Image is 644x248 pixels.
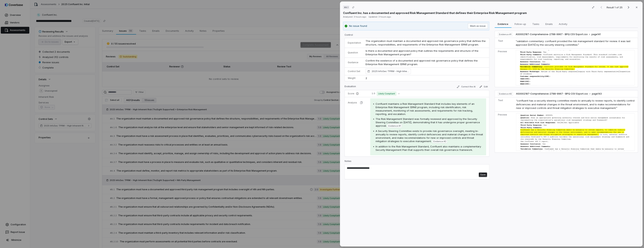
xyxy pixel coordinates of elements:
[388,124,401,127] span: Evidence # 1
[348,101,357,104] p: Analysis
[369,15,391,18] span: Updated: 3 hours ago
[376,117,480,127] span: The Risk Management Standard was formally reviewed and approved by the Security Steering Committe...
[495,112,514,152] td: Preview
[557,22,569,26] span: Activity
[625,5,632,10] button: Next result
[479,173,487,177] button: Save
[376,129,483,143] span: A Security Steering Committee exists to provide risk governance oversight, meeting bi-annually to...
[365,59,486,66] p: Confirm the existence of a documented and approved risk governance policy that defines the Enterp...
[495,97,514,112] td: Text
[349,24,367,28] p: No issue found
[348,51,361,54] p: Question
[370,91,401,96] button: 1.0Likely Compliant
[365,39,486,46] span: The organization must maintain a documented and approved risk governance policy that defines the ...
[365,77,367,80] span: 2
[348,61,361,64] p: Guidance
[516,92,588,95] span: AS0002187-Comprehensive-2788-9967 - BPQ CSV Export.csv
[516,99,635,109] span: “confluent has a security steering committee meets bi-annually to review reports, to identify con...
[377,91,396,96] span: Likely Compliant
[591,33,601,36] span: page 141
[348,41,361,44] p: Expectation
[343,15,366,18] span: Analyzed: 3 hours ago
[376,102,474,116] span: Confluent maintains a Risk Management Standard that includes key elements of an Enterprise Risk M...
[348,92,366,95] p: Score
[592,92,602,95] span: page 143
[496,22,510,26] span: Evidence
[468,23,488,29] button: Mark as issue
[531,22,541,26] span: Tasks
[348,77,361,80] p: Weight
[343,11,527,15] p: Confluent Inc. has a documented and approved Risk Management Standard that defines their Enterpri...
[348,70,361,73] p: Control Set
[499,92,512,95] span: Evidence # 2
[495,38,514,48] td: Text
[607,5,623,9] p: Result 1 of 25
[516,40,630,46] span: “validation commentary: confluent provided the risk management standard for review. it was last a...
[350,4,357,11] button: Copy link
[544,22,554,26] span: Emails
[345,160,489,164] p: Notes
[516,33,588,36] span: AS0002187-Comprehensive-2788-9967 - BPQ CSV Export.csv
[372,69,409,73] span: 2025 InfoSec TPRM - High Inherent Risk (TruSight Supported) Enterprise Risk Management
[495,48,514,87] td: Preview
[516,33,601,36] button: AS0002187-Comprehensive-2788-9967 - BPQ CSV Export.csvpage141
[365,49,479,56] span: Is there a documented and approved policy that outlines the requirements and structure of the Ent...
[344,6,348,9] span: # A.1
[499,33,511,36] span: Evidence # 1
[376,145,481,151] span: In addition to the Risk Management Standard, Confluent also maintains a complementary Security Ma...
[478,84,489,89] button: Edit
[433,140,446,143] span: Evidence # 2
[455,85,477,89] button: Correct the AI
[345,33,489,38] p: Control
[345,85,356,89] p: Evaluation
[513,22,528,26] span: Follow-up
[516,92,602,96] button: AS0002187-Comprehensive-2788-9967 - BPQ CSV Export.csvpage143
